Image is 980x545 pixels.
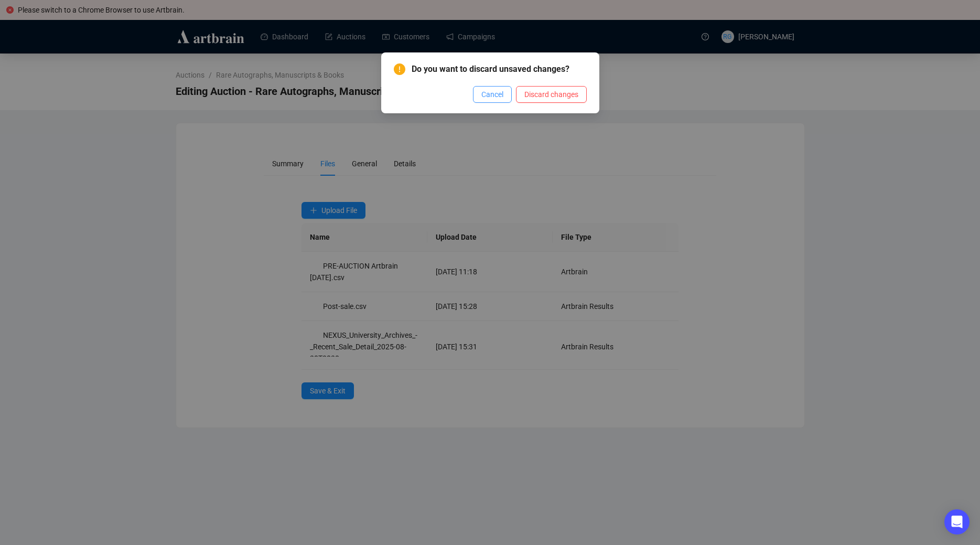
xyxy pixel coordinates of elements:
span: exclamation-circle [394,63,405,75]
span: Discard changes [524,89,578,100]
button: Discard changes [516,86,587,103]
span: Do you want to discard unsaved changes? [412,63,587,76]
button: Cancel [473,86,512,103]
span: Cancel [481,89,503,100]
div: Open Intercom Messenger [944,509,970,535]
